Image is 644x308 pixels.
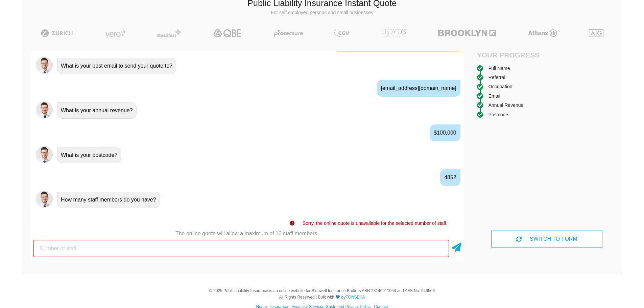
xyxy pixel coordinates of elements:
[271,29,306,37] img: Protecsure | Public Liability Insurance
[102,29,128,37] img: Vero | Public Liability Insurance
[586,29,606,37] img: AIG | Public Liability Insurance
[27,9,617,16] p: For self employed persons and small businesses
[440,169,460,186] div: 4852
[36,146,53,163] img: Chatbot | PLI
[488,65,510,72] div: Full Name
[38,29,76,37] img: Zurich | Public Liability Insurance
[377,29,410,37] img: LLOYD's | Public Liability Insurance
[525,29,560,37] img: Allianz | Public Liability Insurance
[36,101,53,118] img: Chatbot | PLI
[303,220,448,226] span: Sorry, the online quote is unavailable for the selected number of staff.
[345,295,365,300] a: FONSEKA
[488,92,500,100] div: Email
[488,111,508,118] div: Postcode
[209,29,246,37] img: QBE | Public Liability Insurance
[57,102,137,119] div: What is your annual revenue?
[377,80,460,97] div: [EMAIL_ADDRESS][DOMAIN_NAME]
[477,51,547,59] h4: Your Progress
[435,29,499,37] img: Brooklyn | Public Liability Insurance
[488,101,524,109] div: Annual Revenue
[57,58,176,74] div: What is your best email to send your quote to?
[491,231,602,247] div: SWITCH TO FORM
[488,74,505,81] div: Referral
[57,147,121,163] div: What is your postcode?
[36,57,53,74] img: Chatbot | PLI
[30,230,464,237] p: The online quote will allow a maximum of 10 staff members.
[488,83,512,90] div: Occupation
[33,240,449,257] input: Number of staff
[36,191,53,208] img: Chatbot | PLI
[154,29,184,37] img: Steadfast | Public Liability Insurance
[57,192,160,208] div: How many staff members do you have?
[430,124,460,141] div: $100,000
[331,29,352,37] img: CGU | Public Liability Insurance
